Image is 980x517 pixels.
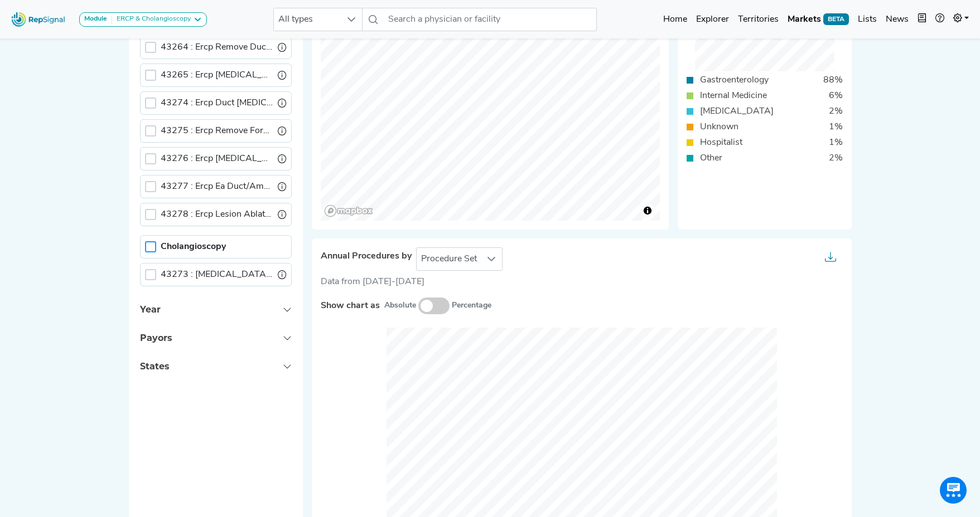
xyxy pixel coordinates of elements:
div: Other [693,152,729,165]
button: States [129,352,303,381]
button: ModuleERCP & Cholangioscopy [79,12,207,27]
label: Ercp Stent Exchange W/Dilate [161,152,273,165]
a: MarketsBETA [783,8,853,31]
a: News [881,8,913,31]
a: Home [659,8,692,31]
a: Mapbox logo [324,204,373,217]
label: Ercp Lithotripsy Calculi [161,69,273,82]
a: Territories [733,8,783,31]
div: 2% [822,152,849,165]
label: Ercp Lesion Ablate W/Dilate [161,208,273,221]
button: Intel Book [913,8,931,31]
div: 88% [817,74,849,87]
button: Toggle attribution [641,204,654,217]
div: Unknown [693,120,745,134]
small: Absolute [384,300,416,311]
label: Ercp Ea Duct/Ampulla Dilate [161,180,273,193]
div: Gastroenterology [693,74,775,87]
span: Year [140,304,161,315]
button: Payors [129,324,303,352]
strong: Module [84,16,107,22]
span: BETA [823,13,849,25]
label: Ercp Duct Stent Placement [161,96,273,110]
span: All types [274,8,341,31]
a: Lists [853,8,881,31]
label: Ercp Remove Duct Calculi [161,41,273,54]
div: ERCP & Cholangioscopy [112,15,191,24]
div: 2% [822,105,849,118]
span: Toggle attribution [644,204,651,217]
label: Endoscopic Pancreatoscopy [161,268,273,281]
button: Export as... [818,248,843,270]
div: Hospitalist [693,136,749,149]
label: Cholangioscopy [161,240,226,253]
input: Search a physician or facility [384,8,597,31]
a: Explorer [692,8,733,31]
label: Ercp Remove Forgn Body Duct [161,124,273,138]
small: Percentage [452,300,491,311]
div: Data from [DATE]-[DATE] [321,275,843,289]
span: Payors [140,333,172,343]
span: Annual Procedures by [321,251,412,262]
div: Internal Medicine [693,89,774,103]
label: Show chart as [321,299,380,313]
div: 1% [822,136,849,149]
div: [MEDICAL_DATA] [693,105,780,118]
span: Procedure Set [417,248,481,270]
div: 6% [822,89,849,103]
span: States [140,361,169,372]
div: 1% [822,120,849,134]
button: Year [129,295,303,324]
